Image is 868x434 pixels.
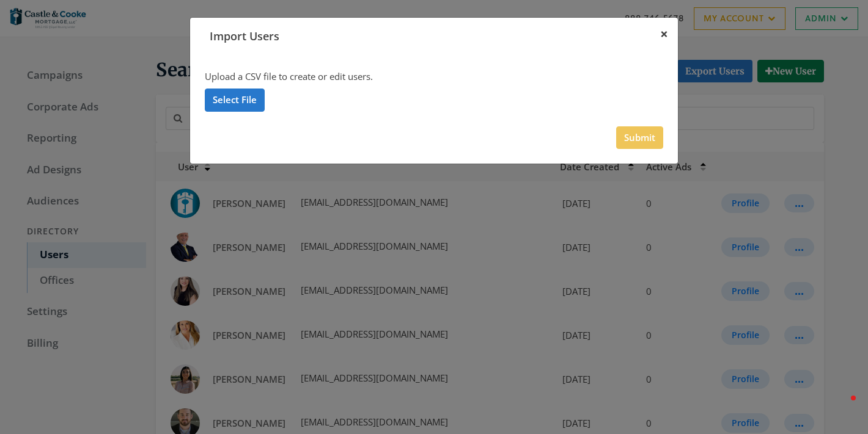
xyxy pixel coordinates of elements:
[200,19,279,43] span: Import Users
[650,18,678,51] button: Close
[205,70,663,117] div: Upload a CSV file to create or edit users.
[616,126,663,149] button: Submit
[660,24,668,43] span: ×
[826,392,856,422] iframe: Intercom live chat
[205,89,265,111] label: Select File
